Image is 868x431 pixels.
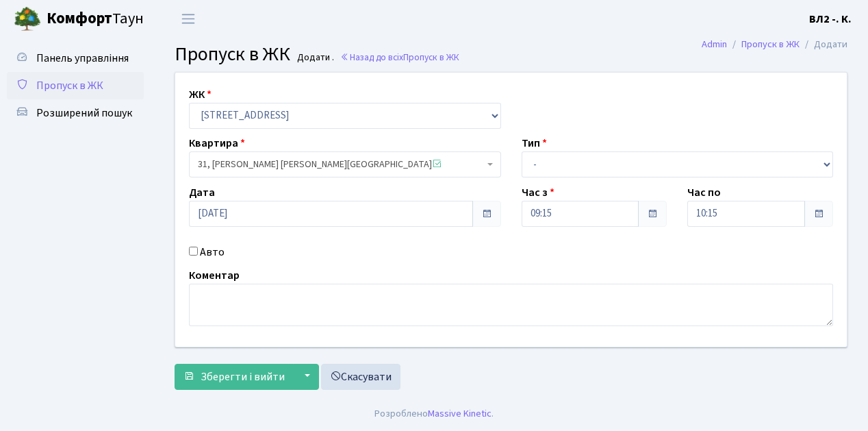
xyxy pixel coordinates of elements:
a: ВЛ2 -. К. [809,11,852,27]
a: Розширений пошук [7,99,144,127]
label: Авто [200,244,225,260]
span: Пропуск в ЖК [36,78,103,93]
span: 31, Ігнатьєвська Інна Аркадіївна <span class='la la-check-square text-success'></span> [198,158,484,171]
label: ЖК [189,86,212,103]
label: Коментар [189,267,240,284]
small: Додати . [294,52,334,64]
span: 31, Ігнатьєвська Інна Аркадіївна <span class='la la-check-square text-success'></span> [189,151,501,177]
a: Massive Kinetic [428,406,492,421]
span: Пропуск в ЖК [403,51,459,64]
nav: breadcrumb [681,30,868,59]
img: logo.png [14,5,41,33]
span: Панель управління [36,51,129,66]
span: Пропуск в ЖК [175,40,290,68]
span: Таун [47,8,144,31]
label: Час по [687,184,721,201]
div: Розроблено . [374,406,494,421]
label: Дата [189,184,215,201]
a: Панель управління [7,45,144,72]
label: Квартира [189,135,245,151]
span: Розширений пошук [36,106,132,121]
a: Пропуск в ЖК [741,37,800,51]
a: Скасувати [321,364,400,390]
a: Admin [702,37,727,51]
button: Переключити навігацію [171,8,205,30]
a: Назад до всіхПропуск в ЖК [340,51,459,64]
label: Час з [522,184,554,201]
li: Додати [800,37,847,52]
a: Пропуск в ЖК [7,72,144,99]
button: Зберегти і вийти [175,364,294,390]
label: Тип [522,135,547,151]
b: ВЛ2 -. К. [809,12,852,27]
span: Зберегти і вийти [201,369,285,384]
b: Комфорт [47,8,112,29]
